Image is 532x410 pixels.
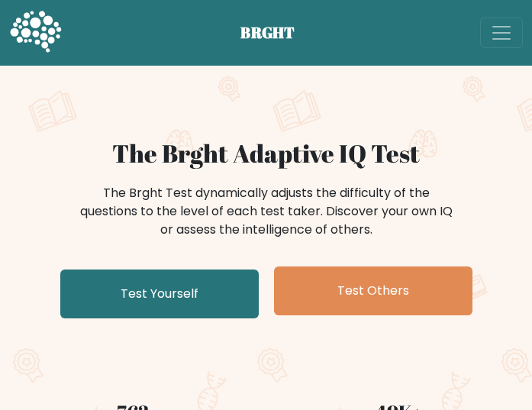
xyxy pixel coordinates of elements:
a: Test Yourself [60,270,259,318]
a: Test Others [274,266,472,315]
span: BRGHT [240,21,314,44]
div: The Brght Test dynamically adjusts the difficulty of the questions to the level of each test take... [76,184,457,239]
button: Toggle navigation [480,18,523,48]
h1: The Brght Adaptive IQ Test [9,139,523,169]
